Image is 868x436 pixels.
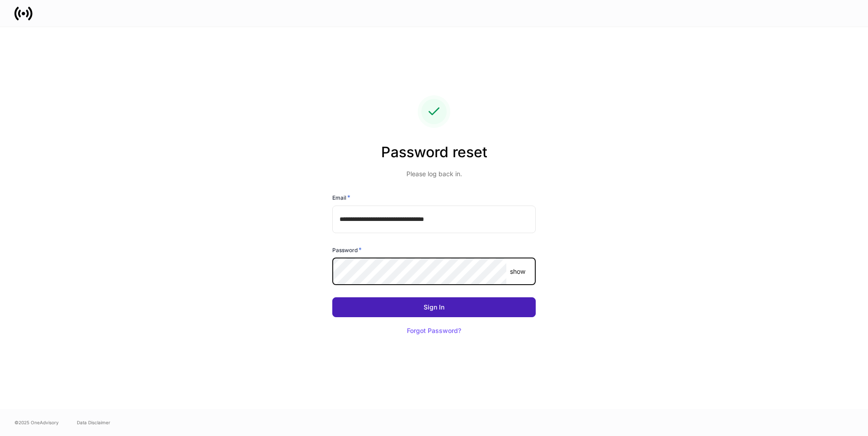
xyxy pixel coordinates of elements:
[332,169,536,178] p: Please log back in.
[77,419,110,426] a: Data Disclaimer
[510,267,525,276] p: show
[332,297,536,317] button: Sign In
[396,321,472,341] button: Forgot Password?
[332,142,536,169] h2: Password reset
[332,245,362,254] h6: Password
[424,304,444,310] div: Sign In
[332,193,350,202] h6: Email
[407,328,461,334] div: Forgot Password?
[14,419,59,426] span: © 2025 OneAdvisory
